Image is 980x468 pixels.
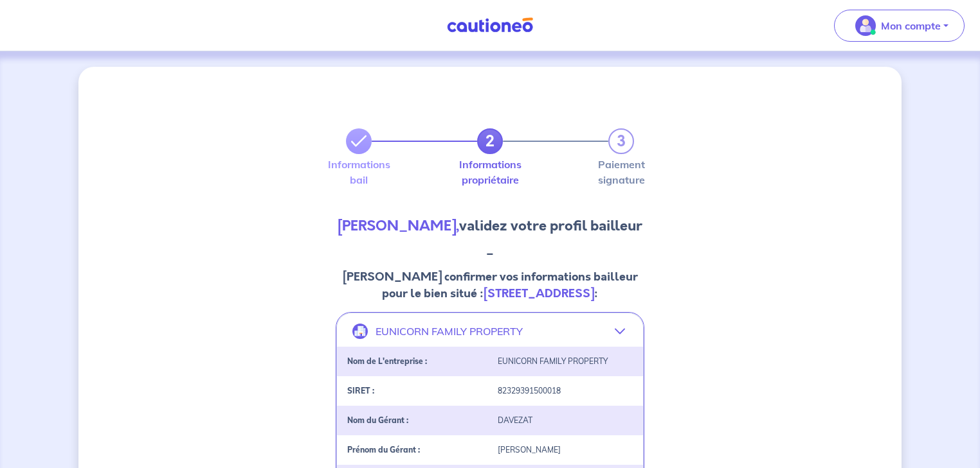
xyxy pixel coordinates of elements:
[477,128,503,154] a: 2
[346,159,372,185] label: Informations bail
[490,386,640,395] div: 82329391500018
[855,15,876,36] img: illu_account_valid_menu.svg
[336,216,644,236] h3: validez votre profil bailleur
[338,216,459,236] strong: [PERSON_NAME],
[477,159,503,185] label: Informations propriétaire
[336,241,644,258] p: _
[490,357,640,366] div: EUNICORN FAMILY PROPERTY
[347,445,420,455] strong: Prénom du Gérant :
[881,18,941,33] p: Mon compte
[608,159,634,185] label: Paiement signature
[490,446,640,455] div: [PERSON_NAME]
[347,415,408,425] strong: Nom du Gérant :
[376,321,523,342] p: EUNICORN FAMILY PROPERTY
[490,416,640,425] div: DAVEZAT
[347,356,427,366] strong: Nom de L'entreprise :
[484,285,594,302] strong: [STREET_ADDRESS]
[352,324,368,339] img: illu_company.svg
[337,316,643,347] button: EUNICORN FAMILY PROPERTY
[834,10,965,42] button: illu_account_valid_menu.svgMon compte
[336,268,644,302] p: [PERSON_NAME] confirmer vos informations bailleur pour le bien situé : :
[347,386,374,395] strong: SIRET :
[442,17,538,33] img: Cautioneo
